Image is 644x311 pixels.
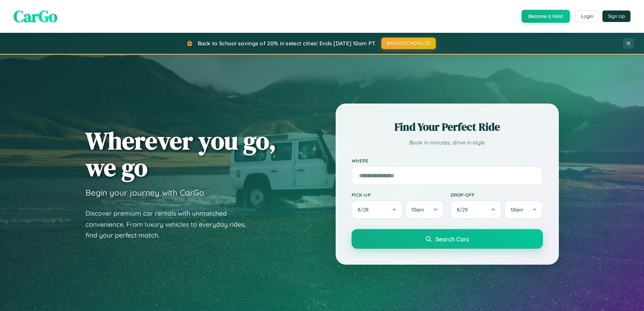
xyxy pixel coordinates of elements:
button: Sign Up [602,10,630,22]
button: BACK2SCHOOL20 [381,38,436,49]
h3: Begin your journey with CarGo [86,187,204,198]
button: 10am [405,200,444,219]
p: Book in minutes, drive in style [352,138,543,148]
button: Search Cars [352,229,543,249]
label: Pick-up [352,192,444,198]
h1: Wherever you go, we go [86,127,276,181]
span: CarGo [14,5,57,27]
label: Where [352,158,543,163]
label: Drop-off [451,192,543,198]
span: 10am [411,206,424,213]
button: Login [575,10,599,22]
span: 10am [510,206,523,213]
button: 8/28 [352,200,403,219]
button: 8/29 [451,200,502,219]
span: Back to School savings of 20% in select cities! Ends [DATE] 10am PT. [198,40,376,47]
button: Become a Host [522,10,570,23]
span: 8 / 29 [457,206,471,213]
span: Search Cars [435,235,469,243]
h2: Find Your Perfect Ride [352,119,543,134]
button: 10am [504,200,543,219]
span: 8 / 28 [358,206,372,213]
p: Discover premium car rentals with unmatched convenience. From luxury vehicles to everyday rides, ... [86,208,255,241]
